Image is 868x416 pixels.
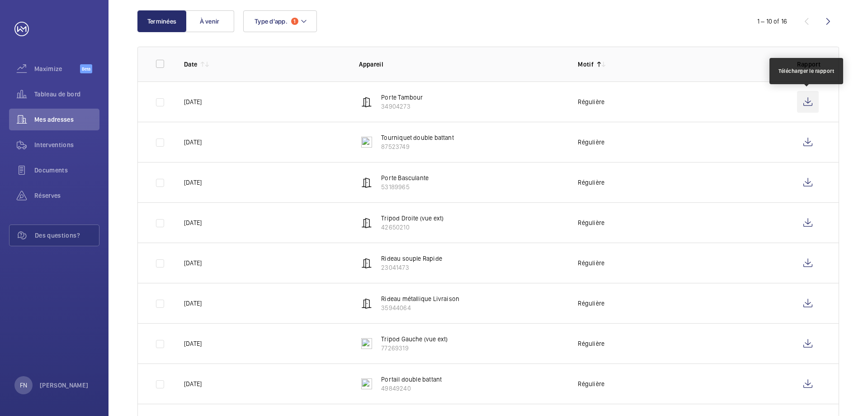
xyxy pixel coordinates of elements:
span: Des questions? [35,231,99,240]
img: automatic_door.svg [361,258,372,268]
p: Tripod Gauche (vue ext) [381,335,448,344]
span: Beta [80,64,92,73]
p: 87523749 [381,142,454,151]
p: [PERSON_NAME] [40,381,89,390]
p: [DATE] [184,178,202,187]
p: Régulière [578,379,604,388]
p: Porte Basculante [381,173,429,182]
p: Rideau souple Rapide [381,254,442,263]
img: automatic_door.svg [361,177,372,188]
p: [DATE] [184,258,202,268]
p: [DATE] [184,97,202,106]
p: Régulière [578,138,604,147]
img: automatic_door.svg [361,298,372,309]
img: automatic_door.svg [361,217,372,228]
span: Maximize [34,64,80,73]
p: Tripod Droite (vue ext) [381,214,443,223]
p: Porte Tambour [381,93,423,102]
button: Terminées [137,10,186,32]
p: Portail double battant [381,375,442,384]
img: automatic_door.svg [361,96,372,107]
button: Type d'app.1 [243,10,317,32]
p: Régulière [578,97,604,106]
div: 1 – 10 of 16 [757,17,787,26]
img: fighter_door.svg [361,378,372,389]
p: 77269319 [381,344,448,353]
p: Date [184,60,197,69]
p: 34904273 [381,102,423,111]
p: Motif [578,60,594,69]
p: [DATE] [184,379,202,388]
p: 35944064 [381,303,459,312]
p: Tourniquet double battant [381,133,454,142]
p: Régulière [578,258,604,268]
p: 53189965 [381,182,429,191]
p: Régulière [578,299,604,308]
img: speed_gate.svg [361,338,372,349]
div: Télécharger le rapport [778,67,834,75]
img: speed_gate.svg [361,137,372,148]
span: Interventions [34,140,99,149]
p: Appareil [359,60,563,69]
span: Mes adresses [34,115,99,124]
p: [DATE] [184,299,202,308]
span: Documents [34,166,99,175]
p: [DATE] [184,218,202,227]
span: Réserves [34,191,99,200]
p: 23041473 [381,263,442,272]
p: [DATE] [184,339,202,348]
p: Régulière [578,178,604,187]
button: À venir [185,10,234,32]
p: FN [20,381,27,390]
span: Tableau de bord [34,90,99,99]
p: 42650210 [381,223,443,232]
p: Régulière [578,218,604,227]
p: 49849240 [381,384,442,393]
span: 1 [291,18,298,25]
p: Régulière [578,339,604,348]
p: Rideau métallique Livraison [381,294,459,303]
span: Type d'app. [255,18,288,25]
p: [DATE] [184,138,202,147]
